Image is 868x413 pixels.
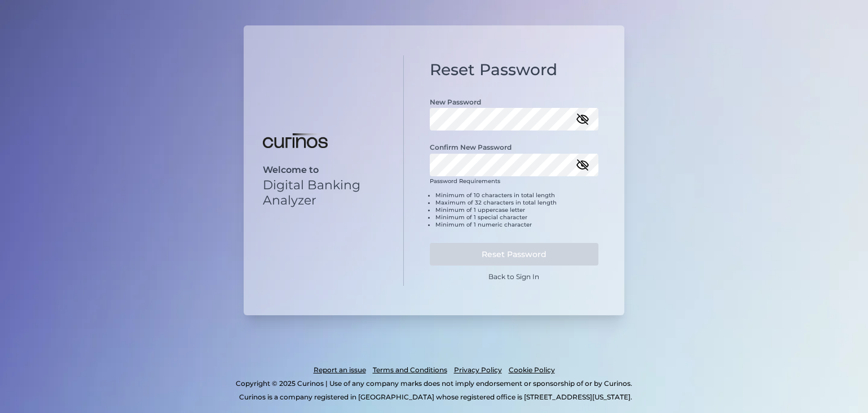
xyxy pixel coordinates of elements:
li: Minimum of 1 special character [435,214,599,221]
label: New Password [430,98,481,106]
li: Maximum of 32 characters in total length [435,199,599,206]
label: Confirm New Password [430,143,512,151]
a: Report an issue [314,363,366,377]
li: Minimum of 1 uppercase letter [435,206,599,214]
a: Cookie Policy [509,363,555,377]
p: Digital Banking Analyzer [263,177,384,208]
p: Welcome to [263,164,384,175]
a: Privacy Policy [454,363,502,377]
li: Minimum of 1 numeric character [435,221,599,228]
a: Back to Sign In [488,272,539,281]
button: Reset Password [430,243,599,266]
div: Password Requirements [430,177,599,237]
p: Curinos is a company registered in [GEOGRAPHIC_DATA] whose registered office is [STREET_ADDRESS][... [59,390,813,404]
li: Minimum of 10 characters in total length [435,192,599,199]
a: Terms and Conditions [373,363,447,377]
p: Copyright © 2025 Curinos | Use of any company marks does not imply endorsement or sponsorship of ... [55,377,813,390]
img: Digital Banking Analyzer [263,133,328,148]
h1: Reset Password [430,60,599,80]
